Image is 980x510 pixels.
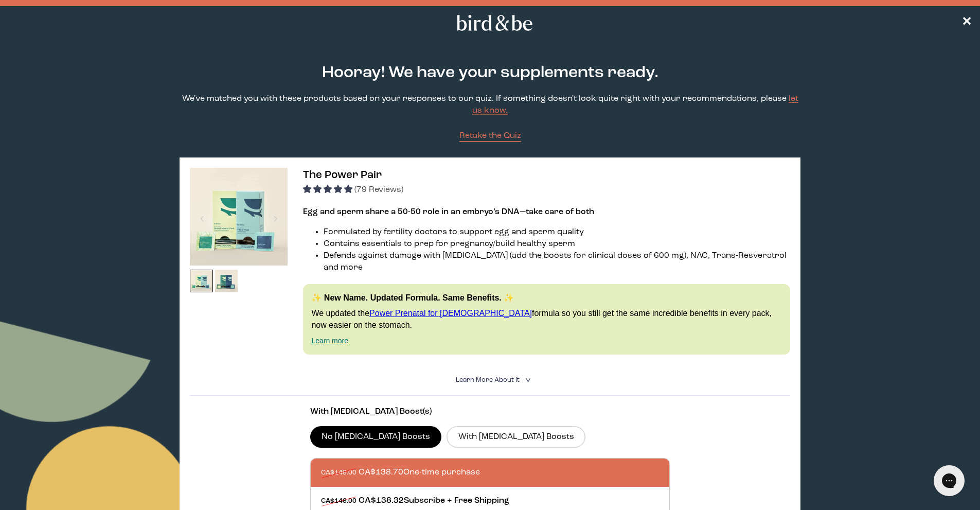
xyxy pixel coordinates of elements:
[961,16,972,29] span: ✕
[311,308,781,331] p: We updated the formula so you still get the same incredible benefits in every pack, now easier on...
[303,170,382,181] span: The Power Pair
[472,95,798,115] a: let us know.
[369,309,532,318] a: Power Prenatal for [DEMOGRAPHIC_DATA]
[522,377,532,383] i: <
[456,377,520,383] span: Learn More About it
[180,93,800,117] p: We've matched you with these products based on your responses to our quiz. If something doesn't l...
[311,337,348,345] a: Learn more
[303,186,354,194] span: 4.92 stars
[929,462,970,500] iframe: Gorgias live chat messenger
[310,426,442,448] label: No [MEDICAL_DATA] Boosts
[447,426,585,448] label: With [MEDICAL_DATA] Boosts
[324,250,790,274] li: Defends against damage with [MEDICAL_DATA] (add the boosts for clinical doses of 600 mg), NAC, Tr...
[324,226,790,238] li: Formulated by fertility doctors to support egg and sperm quality
[310,406,670,418] p: With [MEDICAL_DATA] Boost(s)
[215,270,238,293] img: thumbnail image
[304,61,676,85] h2: Hooray! We have your supplements ready.
[311,293,514,302] strong: ✨ New Name. Updated Formula. Same Benefits. ✨
[303,208,594,216] strong: Egg and sperm share a 50-50 role in an embryo’s DNA—take care of both
[961,14,972,32] a: ✕
[459,132,521,140] span: Retake the Quiz
[324,238,790,250] li: Contains essentials to prep for pregnancy/build healthy sperm
[459,130,521,142] a: Retake the Quiz
[190,168,288,266] img: thumbnail image
[354,186,403,194] span: (79 Reviews)
[190,270,213,293] img: thumbnail image
[456,375,525,385] summary: Learn More About it <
